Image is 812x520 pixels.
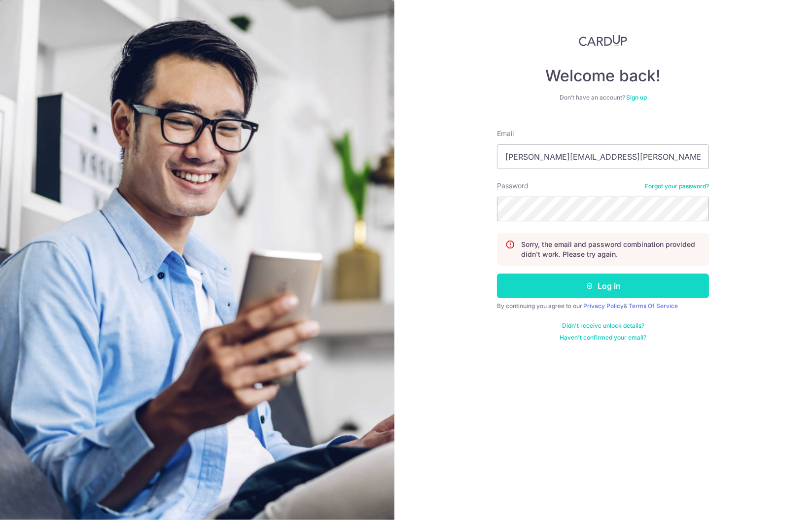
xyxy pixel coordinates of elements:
label: Password [497,181,529,191]
h4: Welcome back! [497,66,709,86]
div: Don’t have an account? [497,94,709,102]
a: Privacy Policy [583,302,624,310]
div: By continuing you agree to our & [497,302,709,310]
button: Log in [497,274,709,298]
a: Haven't confirmed your email? [560,334,646,342]
img: CardUp Logo [579,35,627,46]
input: Enter your Email [497,144,709,169]
a: Terms Of Service [629,302,678,310]
a: Forgot your password? [645,182,709,190]
label: Email [497,129,514,139]
a: Didn't receive unlock details? [562,322,644,330]
a: Sign up [626,94,647,101]
p: Sorry, the email and password combination provided didn't work. Please try again. [521,240,701,259]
